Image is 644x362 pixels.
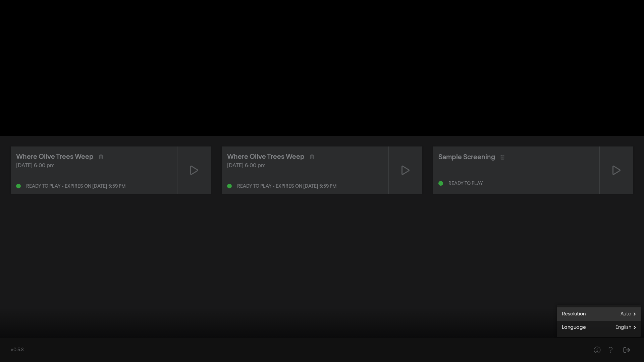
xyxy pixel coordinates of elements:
[590,343,604,357] button: Help
[557,310,586,318] span: Resolution
[11,347,577,354] div: v0.5.8
[615,322,641,333] span: English
[604,343,617,357] button: Help
[620,343,633,357] button: Sign Out
[557,324,586,331] span: Language
[557,307,641,321] button: Resolution
[557,321,641,334] button: Language
[621,309,641,319] span: Auto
